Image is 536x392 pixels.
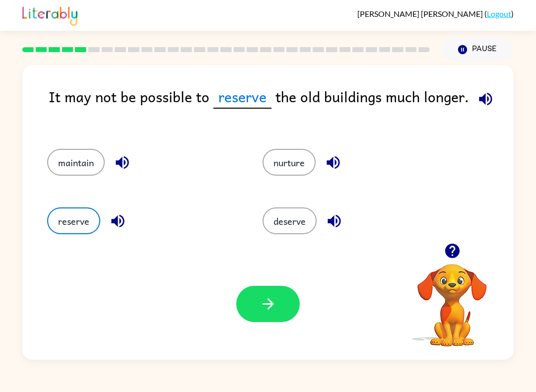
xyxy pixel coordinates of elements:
[47,149,105,176] button: maintain
[49,85,514,129] div: It may not be possible to the old buildings much longer.
[487,9,511,18] a: Logout
[263,207,317,234] button: deserve
[442,38,514,61] button: Pause
[213,85,271,109] span: reserve
[22,4,77,26] img: Literably
[357,9,514,18] div: ( )
[357,9,484,18] span: [PERSON_NAME] [PERSON_NAME]
[263,149,316,176] button: nurture
[47,207,100,234] button: reserve
[402,249,502,348] video: Your browser must support playing .mp4 files to use Literably. Please try using another browser.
